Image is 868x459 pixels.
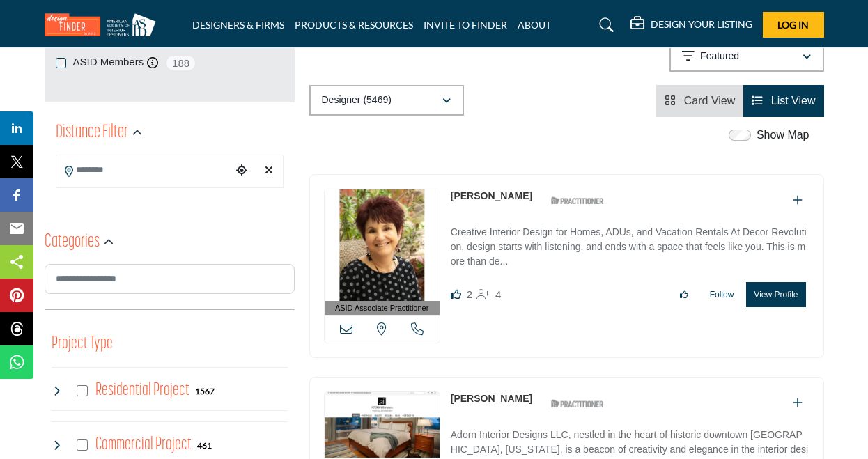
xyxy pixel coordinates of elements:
div: DESIGN YOUR LISTING [630,17,752,33]
button: View Profile [746,282,805,307]
input: Select Commercial Project checkbox [77,439,88,451]
a: View List [752,95,815,107]
a: ASID Associate Practitioner [325,189,440,316]
h4: Commercial Project: Involve the design, construction, or renovation of spaces used for business p... [95,433,192,457]
button: Like listing [671,283,697,306]
a: Add To List [793,397,803,409]
b: 461 [197,441,212,451]
li: Card View [656,85,743,117]
img: ASID Qualified Practitioners Badge Icon [545,192,608,210]
span: Log In [777,19,809,31]
a: View Card [665,95,735,107]
div: Clear search location [258,156,279,186]
a: [PERSON_NAME] [451,190,532,201]
a: INVITE TO FINDER [424,19,507,31]
a: PRODUCTS & RESOURCES [295,19,413,31]
label: ASID Members [73,54,144,70]
button: Log In [763,12,824,38]
button: Featured [669,41,824,72]
div: 461 Results For Commercial Project [197,439,212,451]
span: ASID Associate Practitioner [335,302,429,314]
b: 1567 [195,387,215,396]
input: ASID Members checkbox [56,58,66,68]
input: Select Residential Project checkbox [77,385,88,396]
h5: DESIGN YOUR LISTING [651,18,752,31]
img: ASID Qualified Practitioners Badge Icon [545,395,608,412]
div: Choose your current location [231,156,251,186]
span: 2 [467,288,472,300]
p: Designer (5469) [322,93,392,107]
a: Add To List [793,194,803,206]
div: 1567 Results For Residential Project [195,384,215,397]
h2: Distance Filter [56,120,128,146]
p: Featured [700,49,739,63]
input: Search Category [45,264,295,294]
img: Site Logo [45,13,163,36]
p: Creative Interior Design for Homes, ADUs, and Vacation Rentals At Decor Revolution, design starts... [451,225,809,272]
button: Project Type [52,331,113,357]
i: Likes [451,289,461,299]
span: 4 [495,288,501,300]
div: Followers [476,286,501,303]
a: [PERSON_NAME] [451,393,532,404]
a: ABOUT [518,19,551,31]
h4: Residential Project: Types of projects range from simple residential renovations to highly comple... [95,378,189,403]
span: List View [771,95,816,107]
button: Follow [701,283,743,306]
span: Card View [684,95,736,107]
img: Karen Steinberg [325,189,440,301]
p: Mary Davis [451,391,532,406]
h2: Categories [45,230,100,255]
input: Search Location [56,157,232,184]
li: List View [743,85,823,117]
a: Creative Interior Design for Homes, ADUs, and Vacation Rentals At Decor Revolution, design starts... [451,217,809,272]
p: Karen Steinberg [451,189,532,203]
button: Designer (5469) [309,85,464,116]
a: Search [586,14,623,36]
label: Show Map [757,127,809,143]
a: DESIGNERS & FIRMS [192,19,284,31]
span: 188 [165,54,196,72]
